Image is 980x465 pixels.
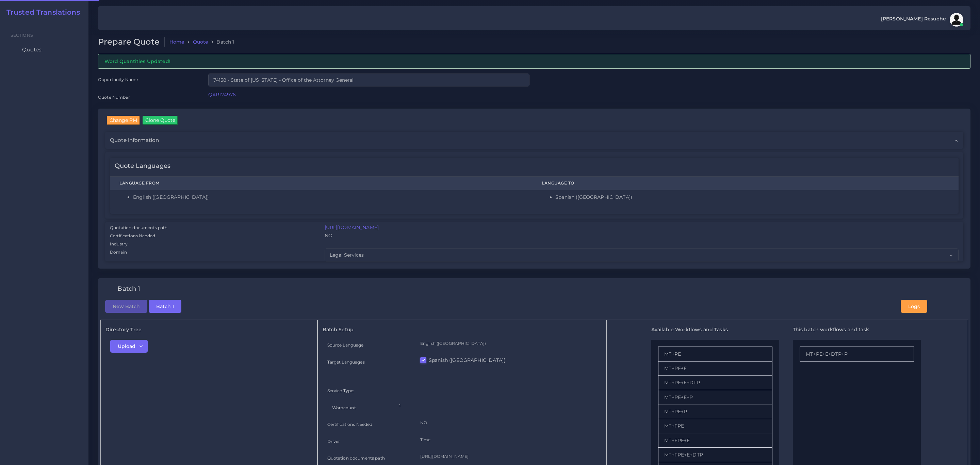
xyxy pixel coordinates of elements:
[105,303,147,309] a: New Batch
[658,404,772,419] li: MT+PE+P
[420,436,597,443] p: Time
[901,300,927,313] button: Logs
[22,46,42,53] span: Quotes
[5,43,83,57] a: Quotes
[658,448,772,462] li: MT+FPE+E+DTP
[651,327,779,333] h5: Available Workflows and Tasks
[208,38,234,45] li: Batch 1
[658,347,772,361] li: MT+PE
[208,92,236,98] a: QAR124976
[327,359,365,365] label: Target Languages
[420,453,597,460] p: [URL][DOMAIN_NAME]
[107,116,140,125] input: Change PM
[908,303,920,309] span: Logs
[98,77,138,82] label: Opportunity Name
[149,300,181,313] button: Batch 1
[143,116,178,125] input: Clone Quote
[149,303,181,309] a: Batch 1
[555,194,949,201] li: Spanish ([GEOGRAPHIC_DATA])
[98,94,130,100] label: Quote Number
[658,362,772,376] li: MT+PE+E
[193,38,208,45] a: Quote
[110,225,167,231] label: Quotation documents path
[110,241,128,247] label: Industry
[115,162,170,170] h4: Quote Languages
[133,194,523,201] li: English ([GEOGRAPHIC_DATA])
[800,347,914,361] li: MT+PE+E+DTP+P
[98,37,165,47] h2: Prepare Quote
[11,33,33,38] span: Sections
[327,455,385,461] label: Quotation documents path
[420,340,597,347] p: English ([GEOGRAPHIC_DATA])
[793,327,921,333] h5: This batch workflows and task
[420,419,597,426] p: NO
[110,233,155,239] label: Certifications Needed
[327,421,373,427] label: Certifications Needed
[98,54,970,68] div: Word Quantities Updated!
[105,300,147,313] button: New Batch
[110,249,127,255] label: Domain
[658,433,772,448] li: MT+FPE+E
[658,419,772,433] li: MT+FPE
[2,8,80,16] a: Trusted Translations
[332,405,356,411] label: Wordcount
[110,340,148,353] button: Upload
[169,38,184,45] a: Home
[320,232,964,240] div: NO
[399,402,592,409] p: 1
[327,342,364,348] label: Source Language
[323,327,602,333] h5: Batch Setup
[105,327,312,333] h5: Directory Tree
[429,357,506,364] label: Spanish ([GEOGRAPHIC_DATA])
[110,177,532,190] th: Language From
[325,224,379,230] a: [URL][DOMAIN_NAME]
[110,137,159,144] span: Quote information
[950,13,963,27] img: avatar
[532,177,959,190] th: Language To
[117,285,140,293] h4: Batch 1
[881,16,946,21] span: [PERSON_NAME] Resuche
[658,376,772,390] li: MT+PE+E+DTP
[878,13,966,27] a: [PERSON_NAME] Resucheavatar
[658,390,772,404] li: MT+PE+E+P
[327,388,355,394] label: Service Type:
[327,438,340,444] label: Driver
[105,132,963,149] div: Quote information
